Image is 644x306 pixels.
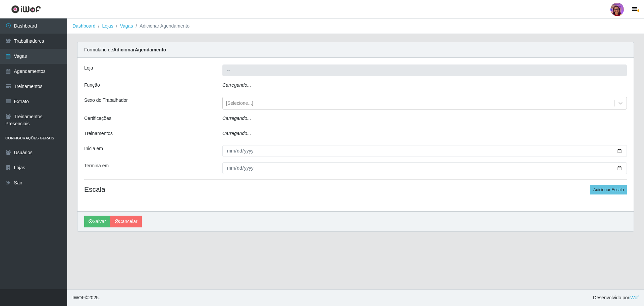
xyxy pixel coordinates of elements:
label: Função [84,82,100,89]
a: Dashboard [72,23,96,29]
i: Carregando... [222,116,251,121]
label: Treinamentos [84,130,113,137]
span: IWOF [72,295,85,300]
a: iWof [629,295,639,300]
input: 00/00/0000 [222,145,627,157]
li: Adicionar Agendamento [133,23,190,30]
div: [Selecione...] [226,100,253,107]
input: 00/00/0000 [222,162,627,174]
label: Termina em [84,162,109,169]
nav: breadcrumb [67,18,644,34]
span: © 2025 . [72,294,100,301]
img: CoreUI Logo [11,5,41,13]
label: Loja [84,64,93,72]
a: Lojas [102,23,113,29]
span: Desenvolvido por [593,294,639,301]
button: Salvar [84,216,110,227]
button: Adicionar Escala [590,185,627,194]
a: Cancelar [110,216,142,227]
h4: Escala [84,185,627,193]
div: Formulário de [77,42,634,58]
i: Carregando... [222,82,251,88]
a: Vagas [120,23,133,29]
label: Inicia em [84,145,103,152]
i: Carregando... [222,131,251,136]
strong: Adicionar Agendamento [113,47,166,52]
label: Sexo do Trabalhador [84,97,128,104]
label: Certificações [84,115,111,122]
